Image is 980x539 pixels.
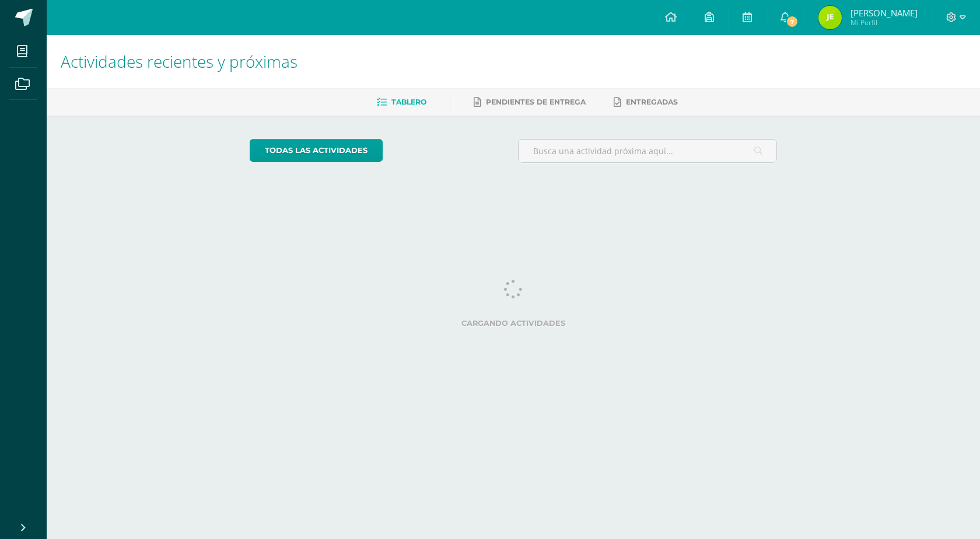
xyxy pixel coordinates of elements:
[250,139,383,162] a: todas las Actividades
[850,18,918,27] span: Mi Perfil
[391,98,426,106] span: Tablero
[850,7,918,19] span: [PERSON_NAME]
[61,50,297,72] span: Actividades recientes y próximas
[626,98,678,106] span: Entregadas
[486,98,586,106] span: Pendientes de entrega
[785,15,798,28] span: 7
[818,6,842,29] img: 9522ef4c644ee0ce3986df0079aa1beb.png
[474,93,586,112] a: Pendientes de entrega
[519,140,777,162] input: Busca una actividad próxima aquí...
[377,93,426,112] a: Tablero
[614,93,678,112] a: Entregadas
[250,319,778,328] label: Cargando actividades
